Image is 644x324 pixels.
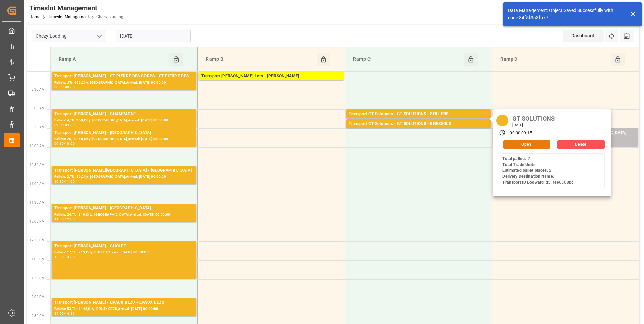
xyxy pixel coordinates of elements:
[64,123,65,126] div: -
[64,180,65,183] div: -
[349,111,488,118] div: Transport GT Solutions - GT SOLUTIONS - BOLLENE
[502,162,535,167] b: Total Trade Units
[349,121,488,127] div: Transport GT Solutions - GT SOLUTIONS - BRESSOLS
[521,130,532,136] div: 09:15
[510,113,557,123] div: GT SOLUTIONS
[32,276,45,280] span: 1:30 PM
[54,73,194,80] div: Transport [PERSON_NAME] - ST PIERRE DES CORPS - ST PIERRE DES CORPS
[29,144,45,148] span: 10:00 AM
[54,136,194,142] div: Pallets: 25,TU: 60,City: [GEOGRAPHIC_DATA],Arrival: [DATE] 00:00:00
[65,85,75,88] div: 08:30
[54,130,194,136] div: Transport [PERSON_NAME] - [GEOGRAPHIC_DATA]
[54,218,64,221] div: 11:30
[65,218,75,221] div: 12:00
[29,220,45,223] span: 12:00 PM
[54,243,194,250] div: Transport [PERSON_NAME] - CHOLET
[56,53,169,66] div: Ramp A
[54,250,194,255] div: Pallets: 17,TU: 713,City: CHOLET,Arrival: [DATE] 00:00:00
[54,299,194,306] div: Transport [PERSON_NAME] - EPAUX BEZU - EPAUX BEZU
[32,257,45,261] span: 1:00 PM
[65,180,75,183] div: 11:00
[54,123,64,126] div: 09:00
[54,85,64,88] div: 08:00
[29,201,45,204] span: 11:30 AM
[32,314,45,318] span: 2:30 PM
[349,127,488,133] div: Pallets: 1,TU: 84,City: BRESSOLS,Arrival: [DATE] 00:00:00
[29,238,45,242] span: 12:30 PM
[502,156,526,161] b: Total pallets
[563,30,604,42] div: Dashboard
[201,80,341,86] div: Pallets: 10,TU: ,City: CARQUEFOU,Arrival: [DATE] 00:00:00
[502,174,553,179] b: Delivery Destination Name
[64,255,65,258] div: -
[32,295,45,299] span: 2:00 PM
[29,14,40,19] a: Home
[54,180,64,183] div: 10:30
[203,53,317,66] div: Ramp B
[29,163,45,167] span: 10:30 AM
[54,205,194,212] div: Transport [PERSON_NAME] - [GEOGRAPHIC_DATA]
[349,118,488,123] div: Pallets: 2,TU: ,City: BOLLENE,Arrival: [DATE] 00:00:00
[557,140,605,149] button: Delete
[54,312,64,315] div: 14:00
[32,125,45,129] span: 9:30 AM
[64,142,65,145] div: -
[65,255,75,258] div: 13:30
[510,123,557,127] div: [DATE]
[32,106,45,110] span: 9:00 AM
[54,255,64,258] div: 12:30
[54,167,194,174] div: Transport [PERSON_NAME][GEOGRAPHIC_DATA] - [GEOGRAPHIC_DATA]
[65,142,75,145] div: 10:00
[502,168,547,173] b: Estimated pallet places
[116,30,191,42] input: DD-MM-YYYY
[64,218,65,221] div: -
[502,156,573,186] div: : 2 : : 2 : : d51fee6508bc
[502,180,544,185] b: Transport ID Logward
[54,80,194,86] div: Pallets: ,TU: 455,City: [GEOGRAPHIC_DATA],Arrival: [DATE] 00:00:00
[510,130,520,136] div: 09:00
[64,85,65,88] div: -
[94,31,104,41] button: open menu
[54,174,194,180] div: Pallets: 2,TU: 56,City: [GEOGRAPHIC_DATA],Arrival: [DATE] 00:00:00
[508,7,624,21] div: Data Management: Object Saved Successfully with code 84f5f3a3fb77
[54,118,194,123] div: Pallets: 4,TU: 350,City: [GEOGRAPHIC_DATA],Arrival: [DATE] 00:00:00
[350,53,464,66] div: Ramp C
[29,182,45,186] span: 11:00 AM
[48,14,89,19] a: Timeslot Management
[65,312,75,315] div: 14:30
[64,312,65,315] div: -
[201,73,341,80] div: Transport [PERSON_NAME] Lots - [PERSON_NAME]
[520,130,521,136] div: -
[32,88,45,91] span: 8:30 AM
[54,142,64,145] div: 09:30
[54,111,194,118] div: Transport [PERSON_NAME] - CHAMPAGNE
[54,306,194,312] div: Pallets: 53,TU: 1146,City: EPAUX BEZU,Arrival: [DATE] 00:00:00
[503,140,550,149] button: Open
[497,53,611,66] div: Ramp D
[32,30,106,42] input: Type to search/select
[29,3,123,13] div: Timeslot Management
[65,123,75,126] div: 09:30
[54,212,194,218] div: Pallets: 24,TU: 810,City: [GEOGRAPHIC_DATA],Arrival: [DATE] 00:00:00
